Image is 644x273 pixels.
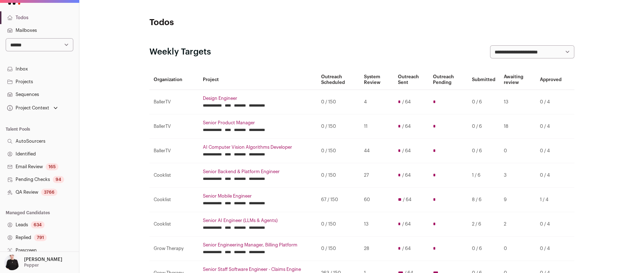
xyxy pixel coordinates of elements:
td: 0 / 150 [317,114,360,139]
td: BallerTV [149,90,199,114]
td: Cooklist [149,163,199,188]
a: Senior AI Engineer (LLMs & Agents) [203,218,313,223]
td: 4 [360,90,393,114]
td: 0 / 6 [468,90,500,114]
td: 0 / 4 [535,212,565,237]
div: Project Context [6,105,49,111]
td: 18 [500,114,536,139]
td: 60 [360,188,393,212]
td: Cooklist [149,212,199,237]
a: Senior Product Manager [203,120,313,126]
h2: Weekly Targets [149,46,211,58]
h1: Todos [149,17,291,28]
td: 0 [500,237,536,261]
td: 2 [500,212,536,237]
td: 0 / 150 [317,139,360,163]
p: Pepper [24,262,39,268]
th: System Review [360,70,393,90]
span: / 64 [402,246,411,251]
button: Open dropdown [3,255,64,270]
td: 0 / 4 [535,237,565,261]
td: 0 / 6 [468,237,500,261]
span: / 64 [402,99,411,105]
th: Project [199,70,317,90]
td: 2 / 6 [468,212,500,237]
td: 0 / 4 [535,163,565,188]
td: 0 / 150 [317,212,360,237]
td: 28 [360,237,393,261]
div: 791 [34,234,47,241]
div: 94 [53,176,64,183]
div: 165 [46,163,58,170]
td: 1 / 6 [468,163,500,188]
th: Organization [149,70,199,90]
td: 0 [500,139,536,163]
th: Outreach Pending [428,70,467,90]
p: [PERSON_NAME] [24,257,62,262]
td: 27 [360,163,393,188]
span: / 64 [402,221,411,227]
a: Senior Staff Software Engineer - Claims Engine [203,267,313,272]
th: Approved [535,70,565,90]
td: 0 / 6 [468,114,500,139]
td: Cooklist [149,188,199,212]
div: 3766 [41,189,57,196]
td: 0 / 150 [317,163,360,188]
td: 0 / 150 [317,90,360,114]
th: Awaiting review [500,70,536,90]
a: Design Engineer [203,96,313,101]
a: Senior Backend & Platform Engineer [203,169,313,175]
td: 3 [500,163,536,188]
td: BallerTV [149,139,199,163]
td: 0 / 150 [317,237,360,261]
a: AI Computer Vision Algorithms Developer [203,144,313,150]
a: Senior Engineering Manager, Billing Platform [203,242,313,248]
span: / 64 [403,197,411,203]
img: 9240684-medium_jpg [4,255,20,270]
td: 11 [360,114,393,139]
td: 44 [360,139,393,163]
td: 0 / 4 [535,114,565,139]
span: / 64 [402,124,411,129]
td: 13 [360,212,393,237]
td: 8 / 6 [468,188,500,212]
td: 0 / 4 [535,90,565,114]
button: Open dropdown [6,103,59,113]
a: Senior Mobile Engineer [203,193,313,199]
td: BallerTV [149,114,199,139]
th: Submitted [468,70,500,90]
span: / 64 [402,148,411,154]
th: Outreach Scheduled [317,70,360,90]
th: Outreach Sent [394,70,429,90]
td: 1 / 4 [535,188,565,212]
div: 634 [31,221,45,228]
td: 0 / 4 [535,139,565,163]
td: 0 / 6 [468,139,500,163]
td: 9 [500,188,536,212]
td: 13 [500,90,536,114]
td: Grow Therapy [149,237,199,261]
span: / 64 [402,172,411,178]
td: 67 / 150 [317,188,360,212]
